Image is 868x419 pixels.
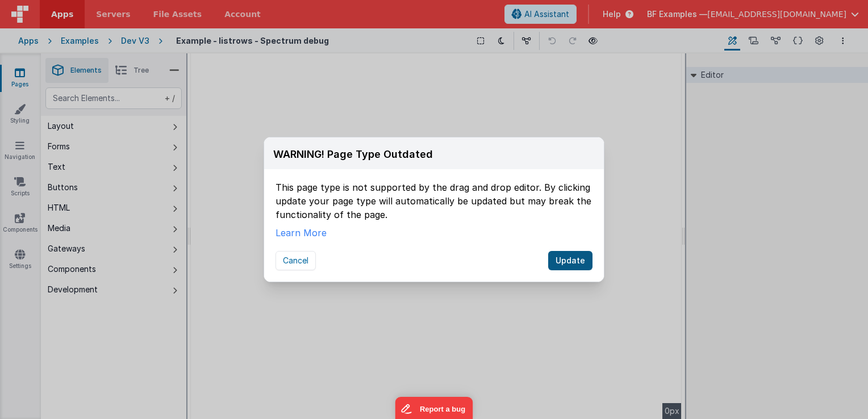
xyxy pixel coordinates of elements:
div: WARNING! Page Type Outdated [273,146,433,162]
button: Cancel [276,251,316,270]
div: This page type is not supported by the drag and drop editor. By clicking update your page type wi... [276,169,592,221]
button: Update [548,251,592,270]
a: Learn More [276,227,327,238]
